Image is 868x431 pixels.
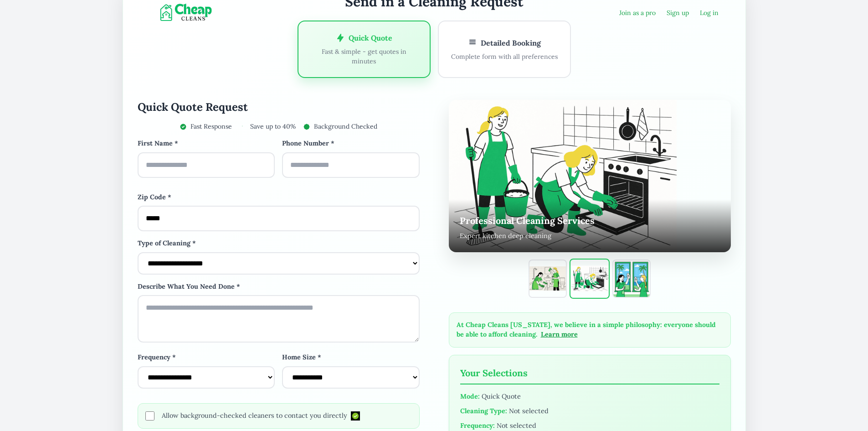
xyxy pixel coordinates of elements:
[351,411,360,421] img: CCF Verified
[298,21,431,78] button: Quick QuoteFast & simple - get quotes in minutes
[162,411,360,421] span: Allow background-checked cleaners to contact you directly
[138,139,275,149] label: First Name *
[250,122,296,131] span: Save up to 40%
[460,406,719,415] div: Not selected
[438,21,571,78] button: Detailed BookingComplete form with all preferences
[349,32,392,43] span: Quick Quote
[460,421,719,430] div: Not selected
[309,47,419,66] p: Fast & simple - get quotes in minutes
[138,353,275,363] label: Frequency *
[138,192,420,203] label: Zip Code *
[613,260,650,297] img: Window cleaning and maintenance
[449,100,677,252] img: Expert kitchen deep cleaning
[138,282,420,292] label: Describe What You Need Done *
[450,52,559,62] p: Complete form with all preferences
[700,8,719,17] a: Log in
[460,392,719,401] div: Quick Quote
[145,411,154,421] input: Allow background-checked cleaners to contact you directlyCCF Verified
[570,266,609,291] img: Expert kitchen deep cleaning
[529,266,566,291] img: Professional bathroom cleaning services
[619,8,656,17] a: Join as a pro
[460,214,720,228] h3: Professional Cleaning Services
[190,122,232,131] span: Fast Response
[449,312,731,348] div: At Cheap Cleans [US_STATE], we believe in a simple philosophy: everyone should be able to afford ...
[460,407,507,415] strong: Cleaning Type:
[541,330,578,338] a: Learn more
[667,8,689,17] a: Sign up
[460,392,480,400] strong: Mode:
[460,231,720,241] p: Expert kitchen deep cleaning
[138,239,420,249] label: Type of Cleaning *
[138,100,420,114] h2: Quick Quote Request
[282,139,420,149] label: Phone Number *
[282,353,420,363] label: Home Size *
[460,421,495,430] strong: Frequency:
[460,366,719,384] h3: Your Selections
[314,122,377,131] span: Background Checked
[150,4,226,22] img: Cheap Cleans Florida
[481,37,541,48] span: Detailed Booking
